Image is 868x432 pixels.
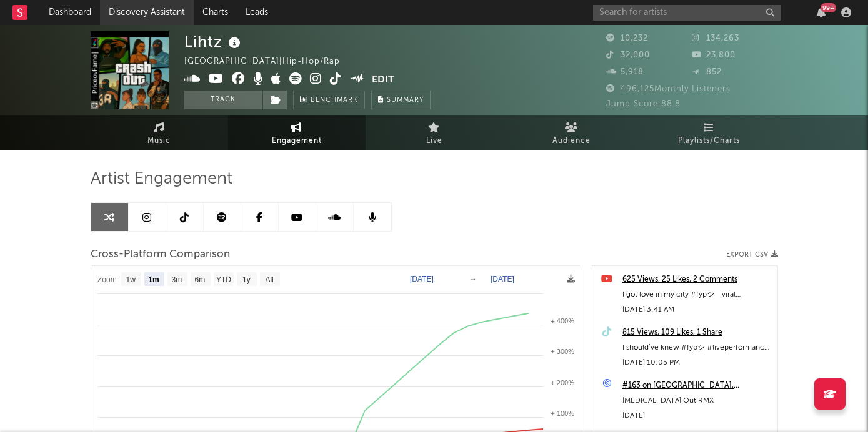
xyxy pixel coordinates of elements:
span: 5,918 [606,68,644,76]
text: 1m [148,275,159,284]
span: Artist Engagement [91,172,232,187]
a: Benchmark [293,91,365,109]
div: 99 + [821,3,836,12]
span: 496,125 Monthly Listeners [606,85,731,93]
span: Playlists/Charts [678,134,740,149]
span: 852 [692,68,722,76]
a: 815 Views, 109 Likes, 1 Share [622,325,771,340]
text: 1y [242,275,251,284]
span: Engagement [272,134,322,149]
text: All [265,275,273,284]
button: Summary [371,91,431,109]
div: [MEDICAL_DATA] Out RMX [622,393,771,408]
span: Audience [552,134,591,149]
span: Summary [387,97,424,104]
a: Audience [503,115,641,150]
div: [DATE] 3:41 AM [622,302,771,317]
a: Playlists/Charts [641,115,778,150]
div: I should’ve knew #fypシ #liveperformance #raptok #explore #rapper [622,340,771,355]
input: Search for artists [593,5,781,21]
text: [DATE] [410,275,434,283]
a: #163 on [GEOGRAPHIC_DATA], [US_STATE], [GEOGRAPHIC_DATA] [622,378,771,393]
text: Zoom [97,275,117,284]
button: 99+ [817,7,826,17]
span: 23,800 [692,51,736,59]
text: + 100% [551,410,574,417]
a: Live [366,115,503,150]
button: Export CSV [726,251,778,258]
text: 1w [126,275,136,284]
span: Benchmark [311,93,358,108]
div: Lihtz [184,31,244,52]
div: [DATE] 10:05 PM [622,355,771,370]
button: Edit [372,72,394,88]
div: I got love in my city #fypシ゚viral #liveperformance #crashout #shorts [622,287,771,302]
div: [GEOGRAPHIC_DATA] | Hip-Hop/Rap [184,54,354,69]
text: [DATE] [491,275,514,283]
text: 3m [171,275,182,284]
span: Music [147,134,171,149]
text: + 300% [551,348,574,355]
a: 625 Views, 25 Likes, 2 Comments [622,272,771,287]
text: 6m [194,275,205,284]
text: + 200% [551,379,574,386]
span: Live [426,134,442,149]
span: 134,263 [692,34,739,42]
text: YTD [216,275,231,284]
span: Jump Score: 88.8 [606,100,681,108]
span: 32,000 [606,51,650,59]
span: 10,232 [606,34,648,42]
a: Engagement [228,115,366,150]
text: → [469,275,477,283]
button: Track [184,91,262,109]
text: + 400% [551,317,574,325]
a: Music [91,115,228,150]
div: [DATE] [622,408,771,423]
span: Cross-Platform Comparison [91,247,230,262]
